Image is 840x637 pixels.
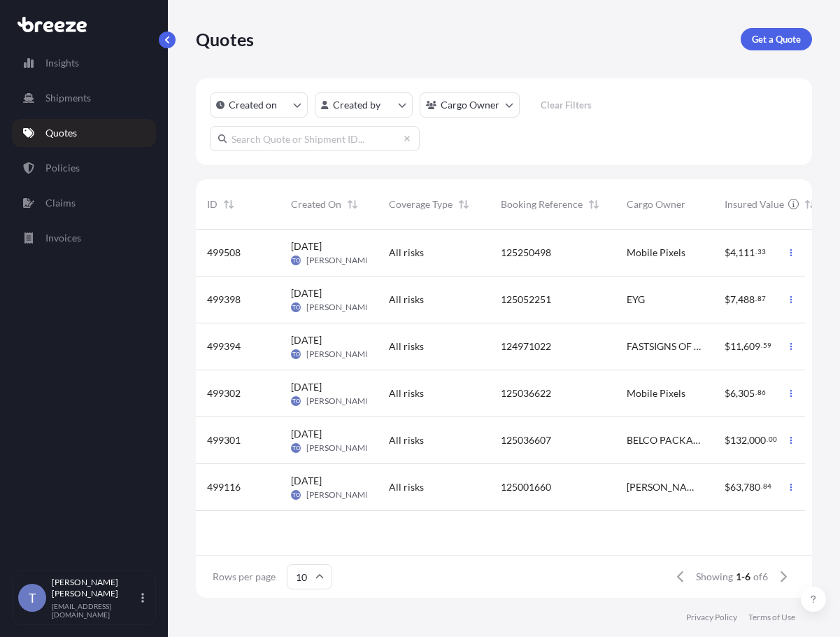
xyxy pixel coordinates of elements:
[389,197,453,211] span: Coverage Type
[196,28,254,50] p: Quotes
[389,246,424,260] span: All risks
[627,433,702,447] span: BELCO PACKAGING SYSTEMS, INC
[306,489,373,500] span: [PERSON_NAME]
[207,246,241,260] span: 499508
[45,231,81,245] p: Invoices
[730,388,736,398] span: 6
[802,196,818,213] button: Sort
[753,570,768,584] span: of 6
[45,161,80,175] p: Policies
[736,388,738,398] span: ,
[527,94,605,116] button: Clear Filters
[725,295,730,304] span: $
[769,437,777,442] span: 00
[738,388,755,398] span: 305
[686,612,737,623] a: Privacy Policy
[306,302,373,313] span: [PERSON_NAME]
[213,570,276,584] span: Rows per page
[207,293,241,307] span: 499398
[292,394,300,408] span: TO
[749,435,766,445] span: 000
[291,333,322,347] span: [DATE]
[12,224,156,252] a: Invoices
[292,488,300,502] span: TO
[736,295,738,304] span: ,
[291,197,341,211] span: Created On
[501,386,551,400] span: 125036622
[344,196,361,213] button: Sort
[207,480,241,494] span: 499116
[291,239,322,253] span: [DATE]
[315,92,413,118] button: createdBy Filter options
[220,196,237,213] button: Sort
[767,437,768,442] span: .
[730,342,741,351] span: 11
[627,197,685,211] span: Cargo Owner
[738,295,755,304] span: 488
[389,293,424,307] span: All risks
[389,433,424,447] span: All risks
[291,286,322,300] span: [DATE]
[730,248,736,258] span: 4
[12,189,156,217] a: Claims
[501,197,583,211] span: Booking Reference
[306,442,373,454] span: [PERSON_NAME]
[389,386,424,400] span: All risks
[501,246,551,260] span: 125250498
[725,342,730,351] span: $
[725,388,730,398] span: $
[501,339,551,353] span: 124971022
[627,386,685,400] span: Mobile Pixels
[585,196,602,213] button: Sort
[748,612,795,623] p: Terms of Use
[501,433,551,447] span: 125036607
[52,577,138,599] p: [PERSON_NAME] [PERSON_NAME]
[420,92,520,118] button: cargoOwner Filter options
[696,570,733,584] span: Showing
[755,249,757,254] span: .
[743,482,760,492] span: 780
[207,197,218,211] span: ID
[207,386,241,400] span: 499302
[45,91,91,105] p: Shipments
[725,435,730,445] span: $
[761,343,762,348] span: .
[627,339,702,353] span: FASTSIGNS OF MONROVIA
[292,441,300,455] span: TO
[743,342,760,351] span: 609
[752,32,801,46] p: Get a Quote
[210,126,420,151] input: Search Quote or Shipment ID...
[627,246,685,260] span: Mobile Pixels
[333,98,380,112] p: Created by
[210,92,308,118] button: createdOn Filter options
[761,484,762,489] span: .
[738,248,755,258] span: 111
[306,395,373,407] span: [PERSON_NAME]
[741,28,812,50] a: Get a Quote
[736,248,738,258] span: ,
[12,49,156,77] a: Insights
[292,300,300,314] span: TO
[12,154,156,182] a: Policies
[441,98,499,112] p: Cargo Owner
[741,342,743,351] span: ,
[757,390,766,395] span: 86
[627,480,702,494] span: [PERSON_NAME] SIGNS
[501,293,551,307] span: 125052251
[763,343,771,348] span: 59
[389,480,424,494] span: All risks
[736,570,750,584] span: 1-6
[292,253,300,267] span: TO
[757,249,766,254] span: 33
[291,427,322,441] span: [DATE]
[755,390,757,395] span: .
[501,480,551,494] span: 125001660
[229,98,277,112] p: Created on
[306,349,373,360] span: [PERSON_NAME]
[763,484,771,489] span: 84
[730,295,736,304] span: 7
[292,347,300,361] span: TO
[455,196,472,213] button: Sort
[12,119,156,147] a: Quotes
